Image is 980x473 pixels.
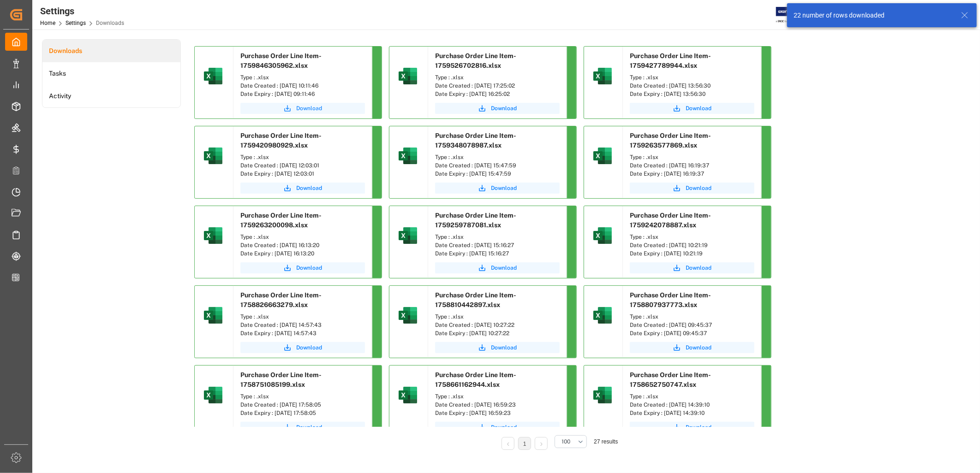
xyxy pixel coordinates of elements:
img: microsoft-excel-2019--v1.png [202,225,224,247]
li: 1 [518,437,531,450]
div: Date Expiry : [DATE] 16:25:02 [435,90,560,98]
div: 22 number of rows downloaded [794,11,952,20]
span: Purchase Order Line Item-1759263200098.xlsx [240,212,322,229]
img: microsoft-excel-2019--v1.png [202,145,224,167]
div: Date Created : [DATE] 17:58:05 [240,401,365,409]
button: Download [435,422,560,433]
button: Download [630,422,754,433]
div: Date Created : [DATE] 10:27:22 [435,321,560,329]
span: Download [296,343,322,352]
span: Purchase Order Line Item-1758807937773.xlsx [630,291,711,308]
div: Type : .xlsx [630,392,754,401]
div: Date Expiry : [DATE] 09:45:37 [630,329,754,337]
button: Download [240,342,365,353]
img: microsoft-excel-2019--v1.png [202,65,224,87]
div: Date Expiry : [DATE] 12:03:01 [240,170,365,178]
button: Download [435,103,560,114]
div: Date Created : [DATE] 13:56:30 [630,82,754,90]
span: Download [491,264,517,272]
img: microsoft-excel-2019--v1.png [592,304,614,326]
span: Download [686,343,711,352]
div: Date Created : [DATE] 16:59:23 [435,401,560,409]
div: Date Expiry : [DATE] 16:13:20 [240,249,365,258]
button: Download [240,422,365,433]
img: microsoft-excel-2019--v1.png [397,384,419,406]
button: Download [630,183,754,194]
div: Type : .xlsx [240,233,365,241]
img: microsoft-excel-2019--v1.png [592,145,614,167]
div: Date Expiry : [DATE] 15:47:59 [435,170,560,178]
div: Type : .xlsx [435,392,560,401]
div: Date Expiry : [DATE] 14:39:10 [630,409,754,417]
button: open menu [555,435,587,448]
div: Date Created : [DATE] 10:21:19 [630,241,754,249]
span: Download [491,184,517,192]
button: Download [240,103,365,114]
a: Activity [42,85,180,107]
li: Next Page [535,437,548,450]
a: Download [630,342,754,353]
div: Date Created : [DATE] 12:03:01 [240,161,365,170]
div: Type : .xlsx [240,313,365,321]
span: Download [296,423,322,432]
div: Date Created : [DATE] 09:45:37 [630,321,754,329]
button: Download [435,262,560,273]
span: Purchase Order Line Item-1758826663279.xlsx [240,291,322,308]
button: Download [240,262,365,273]
div: Type : .xlsx [240,73,365,82]
span: Purchase Order Line Item-1758661162944.xlsx [435,371,516,388]
span: Purchase Order Line Item-1759420980929.xlsx [240,132,322,149]
span: Purchase Order Line Item-1758751085199.xlsx [240,371,322,388]
span: Download [491,104,517,112]
div: Type : .xlsx [630,153,754,161]
span: Purchase Order Line Item-1759259787081.xlsx [435,212,516,229]
span: Download [296,104,322,112]
div: Type : .xlsx [435,313,560,321]
button: Download [630,103,754,114]
div: Date Created : [DATE] 14:57:43 [240,321,365,329]
img: microsoft-excel-2019--v1.png [592,65,614,87]
span: Download [686,104,711,112]
div: Settings [40,4,124,18]
a: Tasks [42,62,180,85]
button: Download [630,262,754,273]
div: Date Expiry : [DATE] 17:58:05 [240,409,365,417]
div: Date Expiry : [DATE] 13:56:30 [630,90,754,98]
button: Download [435,183,560,194]
img: microsoft-excel-2019--v1.png [202,384,224,406]
a: 1 [523,441,526,447]
button: Download [435,342,560,353]
div: Date Expiry : [DATE] 10:21:19 [630,249,754,258]
div: Date Expiry : [DATE] 16:19:37 [630,170,754,178]
div: Type : .xlsx [630,73,754,82]
div: Date Created : [DATE] 15:16:27 [435,241,560,249]
button: Download [240,183,365,194]
span: Purchase Order Line Item-1759242078887.xlsx [630,212,711,229]
a: Home [40,20,55,26]
span: Download [296,264,322,272]
img: microsoft-excel-2019--v1.png [202,304,224,326]
img: microsoft-excel-2019--v1.png [397,304,419,326]
div: Date Expiry : [DATE] 09:11:46 [240,90,365,98]
div: Date Created : [DATE] 16:13:20 [240,241,365,249]
div: Type : .xlsx [630,313,754,321]
img: microsoft-excel-2019--v1.png [592,225,614,247]
div: Date Created : [DATE] 15:47:59 [435,161,560,170]
div: Date Expiry : [DATE] 15:16:27 [435,249,560,258]
a: Downloads [42,40,180,62]
div: Type : .xlsx [435,233,560,241]
span: Purchase Order Line Item-1759348078987.xlsx [435,132,516,149]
